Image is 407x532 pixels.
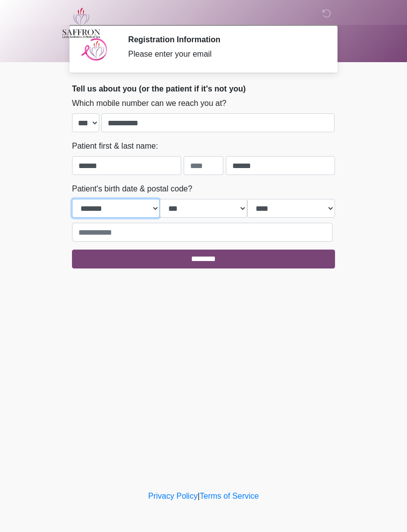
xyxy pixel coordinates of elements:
[62,7,101,38] img: Saffron Laser Aesthetics and Medical Spa Logo
[128,48,320,60] div: Please enter your email
[198,492,200,500] a: |
[200,492,259,500] a: Terms of Service
[72,84,335,93] h2: Tell us about you (or the patient if it's not you)
[79,35,109,65] img: Agent Avatar
[72,97,226,109] label: Which mobile number can we reach you at?
[72,183,192,195] label: Patient's birth date & postal code?
[72,140,158,152] label: Patient first & last name:
[148,492,198,500] a: Privacy Policy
